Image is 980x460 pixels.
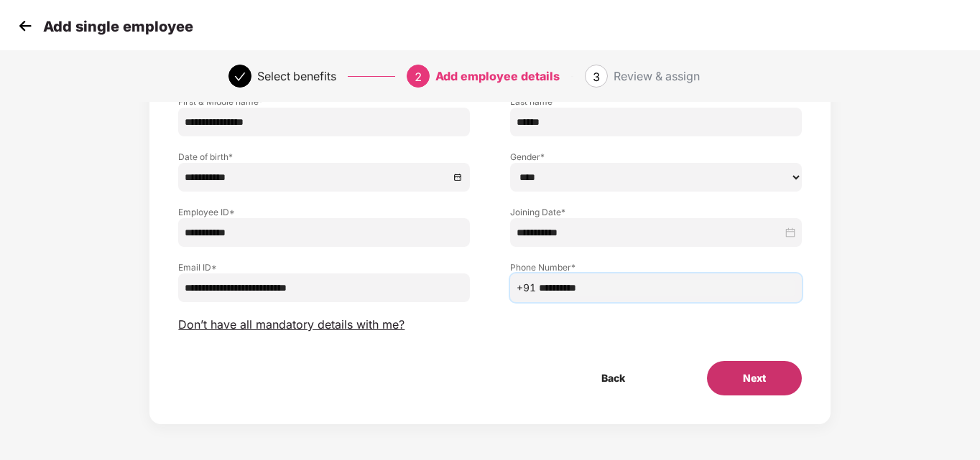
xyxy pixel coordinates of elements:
span: close-circle [453,172,463,182]
img: svg+xml;base64,PHN2ZyB4bWxucz0iaHR0cDovL3d3dy53My5vcmcvMjAwMC9zdmciIHdpZHRoPSIzMCIgaGVpZ2h0PSIzMC... [14,15,36,37]
span: close-circle [785,227,795,238]
span: Don’t have all mandatory details with me? [178,317,405,332]
span: +91 [517,280,536,296]
p: Add single employee [43,18,193,35]
div: Review & assign [614,65,700,88]
span: check [234,71,246,83]
div: Select benefits [257,65,336,88]
label: Gender [510,151,802,163]
label: Phone Number [510,261,802,273]
span: 2 [415,70,422,84]
label: Email ID [178,261,470,273]
label: Date of birth [178,151,470,163]
button: Next [707,361,802,395]
div: Add employee details [435,65,560,88]
label: Employee ID [178,206,470,218]
button: Back [565,361,661,395]
label: Joining Date [510,206,802,218]
span: 3 [593,70,600,84]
